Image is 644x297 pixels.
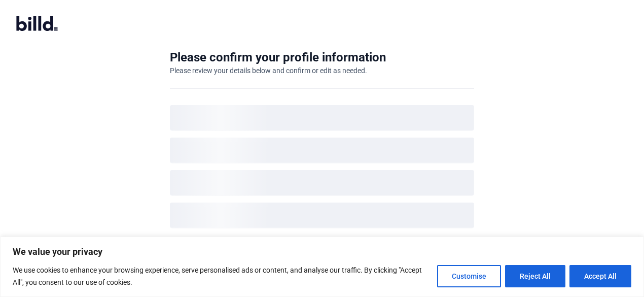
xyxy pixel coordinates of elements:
div: Please confirm your profile information [170,49,386,65]
div: loading [170,105,474,130]
div: loading [170,138,474,163]
button: Reject All [505,265,565,287]
p: We value your privacy [13,246,631,258]
button: Customise [437,265,501,287]
div: loading [170,203,474,228]
button: Accept All [569,265,631,287]
div: loading [170,170,474,195]
p: We use cookies to enhance your browsing experience, serve personalised ads or content, and analys... [13,264,430,288]
div: Please review your details below and confirm or edit as needed. [170,65,367,76]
